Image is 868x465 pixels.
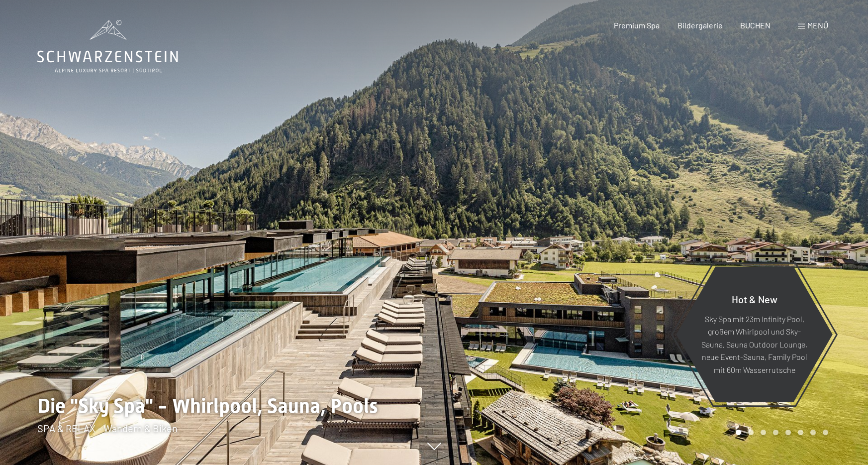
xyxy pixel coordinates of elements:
[700,312,808,376] p: Sky Spa mit 23m Infinity Pool, großem Whirlpool und Sky-Sauna, Sauna Outdoor Lounge, neue Event-S...
[748,430,754,435] div: Carousel Page 2
[740,20,771,30] a: BUCHEN
[675,266,833,403] a: Hot & New Sky Spa mit 23m Infinity Pool, großem Whirlpool und Sky-Sauna, Sauna Outdoor Lounge, ne...
[785,430,791,435] div: Carousel Page 5
[773,430,778,435] div: Carousel Page 4
[810,430,816,435] div: Carousel Page 7
[761,430,766,435] div: Carousel Page 3
[732,430,828,435] div: Carousel Pagination
[823,430,828,435] div: Carousel Page 8
[732,293,777,305] span: Hot & New
[677,20,723,30] a: Bildergalerie
[736,430,741,435] div: Carousel Page 1 (Current Slide)
[614,20,660,30] a: Premium Spa
[807,20,828,30] span: Menü
[798,430,803,435] div: Carousel Page 6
